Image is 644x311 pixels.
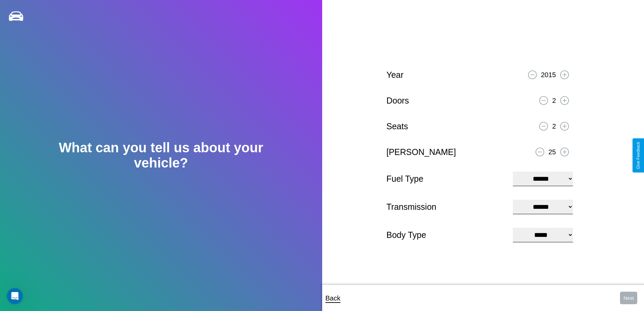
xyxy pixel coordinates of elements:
[620,292,637,304] button: Next
[386,145,456,160] p: [PERSON_NAME]
[541,69,556,81] p: 2015
[386,119,408,134] p: Seats
[386,227,506,243] p: Body Type
[386,199,506,215] p: Transmission
[326,292,340,304] p: Back
[552,120,556,132] p: 2
[386,67,404,83] p: Year
[548,146,556,158] p: 25
[552,94,556,107] p: 2
[636,142,641,169] div: Give Feedback
[7,288,23,304] iframe: Intercom live chat
[32,140,290,171] h2: What can you tell us about your vehicle?
[386,171,506,186] p: Fuel Type
[386,93,409,108] p: Doors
